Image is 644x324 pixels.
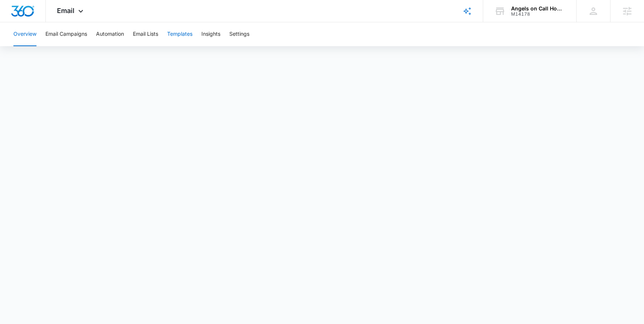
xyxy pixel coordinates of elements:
div: account name [511,6,565,12]
button: Settings [229,22,249,46]
button: Overview [13,22,36,46]
button: Automation [96,22,124,46]
span: Email [57,7,74,15]
button: Insights [201,22,220,46]
button: Email Campaigns [45,22,87,46]
button: Email Lists [133,22,158,46]
button: Templates [167,22,192,46]
div: account id [511,12,565,17]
